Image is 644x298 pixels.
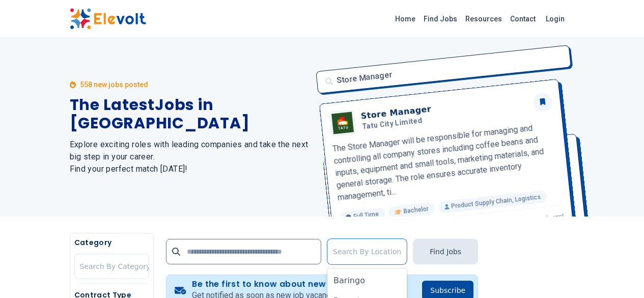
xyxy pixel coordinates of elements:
a: Find Jobs [419,11,461,27]
h2: Explore exciting roles with leading companies and take the next big step in your career. Find you... [70,139,310,175]
a: Login [540,9,571,29]
img: Elevolt [70,8,146,30]
div: Baringo [327,270,407,291]
h4: Be the first to know about new jobs. [192,279,384,289]
a: Contact [506,11,540,27]
a: Home [391,11,419,27]
h5: Category [74,237,149,248]
p: 558 new jobs posted [80,79,148,90]
h1: The Latest Jobs in [GEOGRAPHIC_DATA] [70,96,310,132]
a: Resources [461,11,506,27]
button: Find Jobs [413,239,478,264]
